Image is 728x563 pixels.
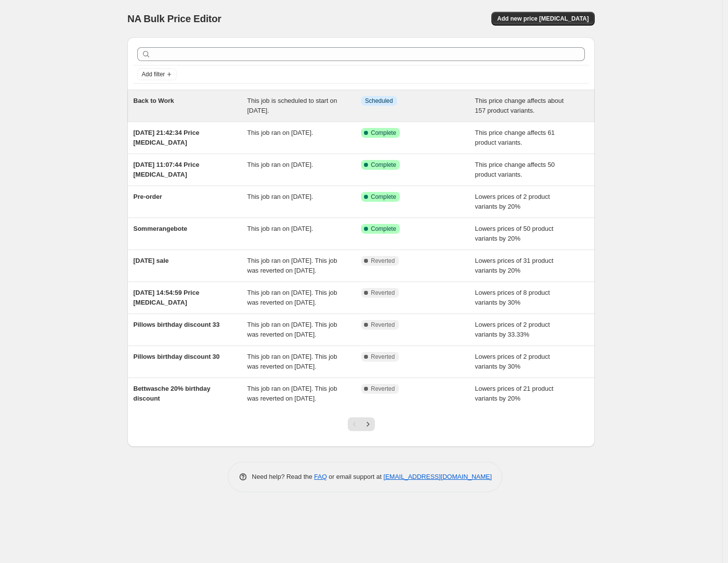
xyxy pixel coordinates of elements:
[365,97,393,105] span: Scheduled
[475,289,550,306] span: Lowers prices of 8 product variants by 30%
[247,385,337,402] span: This job ran on [DATE]. This job was reverted on [DATE].
[371,257,395,265] span: Reverted
[475,161,555,178] span: This price change affects 50 product variants.
[371,385,395,393] span: Reverted
[133,289,199,306] span: [DATE] 14:54:59 Price [MEDICAL_DATA]
[371,321,395,329] span: Reverted
[133,321,220,328] span: Pillows birthday discount 33
[371,193,396,201] span: Complete
[371,129,396,137] span: Complete
[133,129,199,146] span: [DATE] 21:42:34 Price [MEDICAL_DATA]
[327,473,384,480] span: or email support at
[384,473,492,480] a: [EMAIL_ADDRESS][DOMAIN_NAME]
[247,97,337,114] span: This job is scheduled to start on [DATE].
[371,353,395,361] span: Reverted
[475,225,554,242] span: Lowers prices of 50 product variants by 20%
[475,353,550,370] span: Lowers prices of 2 product variants by 30%
[247,353,337,370] span: This job ran on [DATE]. This job was reverted on [DATE].
[314,473,327,480] a: FAQ
[475,257,554,274] span: Lowers prices of 31 product variants by 20%
[475,385,554,402] span: Lowers prices of 21 product variants by 20%
[133,193,162,200] span: Pre-order
[348,417,375,431] nav: Pagination
[247,321,337,338] span: This job ran on [DATE]. This job was reverted on [DATE].
[252,473,314,480] span: Need help? Read the
[247,225,313,232] span: This job ran on [DATE].
[133,161,199,178] span: [DATE] 11:07:44 Price [MEDICAL_DATA]
[247,289,337,306] span: This job ran on [DATE]. This job was reverted on [DATE].
[247,257,337,274] span: This job ran on [DATE]. This job was reverted on [DATE].
[371,225,396,233] span: Complete
[247,161,313,168] span: This job ran on [DATE].
[361,417,375,431] button: Next
[133,385,211,402] span: Bettwasche 20% birthday discount
[247,193,313,200] span: This job ran on [DATE].
[133,97,174,104] span: Back to Work
[133,257,169,264] span: [DATE] sale
[475,193,550,210] span: Lowers prices of 2 product variants by 20%
[142,70,165,78] span: Add filter
[475,129,555,146] span: This price change affects 61 product variants.
[247,129,313,136] span: This job ran on [DATE].
[491,12,595,26] button: Add new price [MEDICAL_DATA]
[127,13,221,24] span: NA Bulk Price Editor
[497,15,589,23] span: Add new price [MEDICAL_DATA]
[371,161,396,169] span: Complete
[137,68,177,80] button: Add filter
[133,225,187,232] span: Sommerangebote
[475,97,564,114] span: This price change affects about 157 product variants.
[133,353,220,360] span: Pillows birthday discount 30
[475,321,550,338] span: Lowers prices of 2 product variants by 33.33%
[371,289,395,297] span: Reverted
